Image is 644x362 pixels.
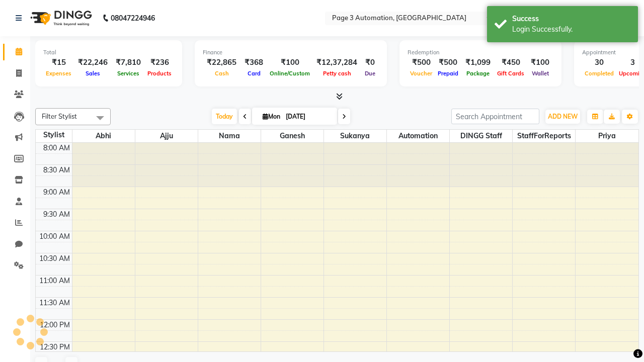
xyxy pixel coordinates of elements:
[408,48,553,57] div: Redemption
[461,57,495,68] div: ₹1,099
[435,57,461,68] div: ₹500
[83,70,103,77] span: Sales
[112,57,145,68] div: ₹7,810
[283,109,333,124] input: 2025-09-01
[203,48,379,57] div: Finance
[267,70,312,77] span: Online/Custom
[582,70,616,77] span: Completed
[495,57,527,68] div: ₹450
[198,130,261,142] span: Nama
[37,276,72,286] div: 11:00 AM
[111,4,155,32] b: 08047224946
[41,143,72,153] div: 8:00 AM
[320,70,354,77] span: Petty cash
[145,57,174,68] div: ₹236
[42,112,77,120] span: Filter Stylist
[37,253,72,264] div: 10:30 AM
[135,130,198,142] span: Ajju
[72,130,135,142] span: Abhi
[450,130,512,142] span: DINGG Staff
[495,70,527,77] span: Gift Cards
[203,57,240,68] div: ₹22,865
[267,57,312,68] div: ₹100
[512,14,630,24] div: Success
[43,48,174,57] div: Total
[324,130,386,142] span: Sukanya
[74,57,112,68] div: ₹22,246
[408,57,435,68] div: ₹500
[408,70,435,77] span: Voucher
[145,70,174,77] span: Products
[37,231,72,242] div: 10:00 AM
[43,57,74,68] div: ₹15
[41,187,72,198] div: 9:00 AM
[464,70,492,77] span: Package
[43,70,74,77] span: Expenses
[260,113,283,120] span: Mon
[212,109,237,124] span: Today
[312,57,361,68] div: ₹12,37,284
[41,209,72,220] div: 9:30 AM
[261,130,324,142] span: Ganesh
[548,113,578,120] span: ADD NEW
[362,70,378,77] span: Due
[26,4,95,32] img: logo
[38,320,72,330] div: 12:00 PM
[387,130,449,142] span: Automation
[545,110,580,124] button: ADD NEW
[513,130,575,142] span: StaffForReports
[38,342,72,352] div: 12:30 PM
[245,70,263,77] span: Card
[527,57,553,68] div: ₹100
[529,70,551,77] span: Wallet
[451,109,539,124] input: Search Appointment
[361,57,379,68] div: ₹0
[576,130,638,142] span: Priya
[512,24,630,35] div: Login Successfully.
[41,165,72,175] div: 8:30 AM
[582,57,616,68] div: 30
[37,298,72,308] div: 11:30 AM
[240,57,267,68] div: ₹368
[36,130,72,140] div: Stylist
[212,70,231,77] span: Cash
[435,70,461,77] span: Prepaid
[115,70,142,77] span: Services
